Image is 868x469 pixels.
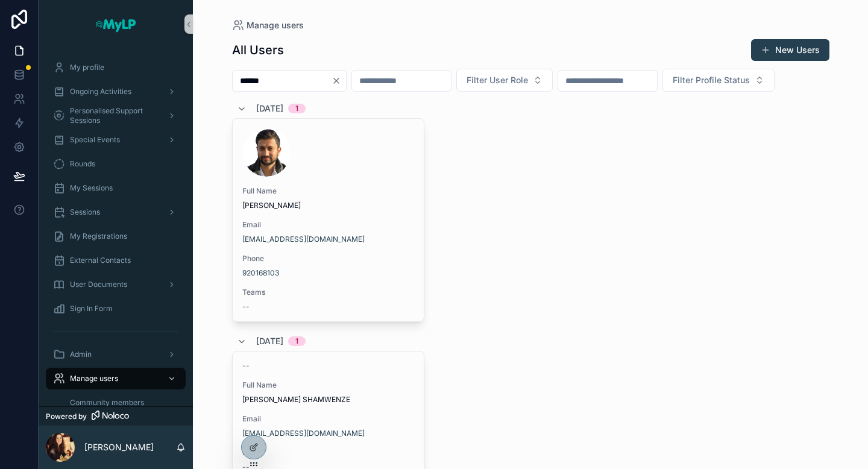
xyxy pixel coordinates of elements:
button: Select Button [456,69,553,92]
span: [PERSON_NAME] SHAMWENZE [242,395,415,404]
span: [DATE] [256,335,283,347]
span: User Documents [70,280,127,289]
span: Full Name [242,380,415,390]
a: Manage users [46,368,186,389]
a: External Contacts [46,250,186,271]
span: -- [242,302,250,312]
a: [EMAIL_ADDRESS][DOMAIN_NAME] [242,429,365,438]
a: Community members [60,392,186,414]
div: 1 [295,104,298,113]
a: Personalised Support Sessions [46,105,186,127]
span: Phone [242,254,415,263]
span: Ongoing Activities [70,87,131,96]
span: Powered by [46,412,87,421]
span: Email [242,414,415,424]
a: 920168103 [242,268,279,278]
a: Rounds [46,153,186,175]
a: Manage users [232,19,304,31]
span: Special Events [70,135,120,145]
span: Filter Profile Status [673,74,750,86]
span: My Registrations [70,231,127,241]
span: Full Name [242,186,415,196]
p: [PERSON_NAME] [84,441,154,453]
span: My profile [70,63,104,72]
span: Manage users [70,374,118,383]
span: Admin [70,350,92,359]
a: User Documents [46,274,186,295]
span: Manage users [247,19,304,31]
a: My profile [46,57,186,78]
span: Sessions [70,207,100,217]
a: [EMAIL_ADDRESS][DOMAIN_NAME] [242,234,365,244]
a: Sessions [46,201,186,223]
span: Rounds [70,159,95,169]
a: Admin [46,344,186,365]
div: scrollable content [39,48,193,406]
span: [DATE] [256,102,283,115]
span: Teams [242,288,415,297]
span: Phone [242,448,415,458]
button: Clear [332,76,346,86]
span: Personalised Support Sessions [70,106,158,125]
a: My Registrations [46,225,186,247]
div: 1 [295,336,298,346]
span: My Sessions [70,183,113,193]
button: Select Button [662,69,775,92]
a: Special Events [46,129,186,151]
a: Ongoing Activities [46,81,186,102]
span: External Contacts [70,256,131,265]
span: Sign In Form [70,304,113,313]
span: Filter User Role [467,74,528,86]
span: Community members [70,398,144,408]
a: Sign In Form [46,298,186,319]
span: -- [242,361,250,371]
a: Powered by [39,406,193,426]
a: My Sessions [46,177,186,199]
h1: All Users [232,42,284,58]
img: App logo [95,14,137,34]
button: New Users [751,39,829,61]
span: Email [242,220,415,230]
span: [PERSON_NAME] [242,201,415,210]
a: Full Name[PERSON_NAME]Email[EMAIL_ADDRESS][DOMAIN_NAME]Phone920168103Teams-- [232,118,425,322]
